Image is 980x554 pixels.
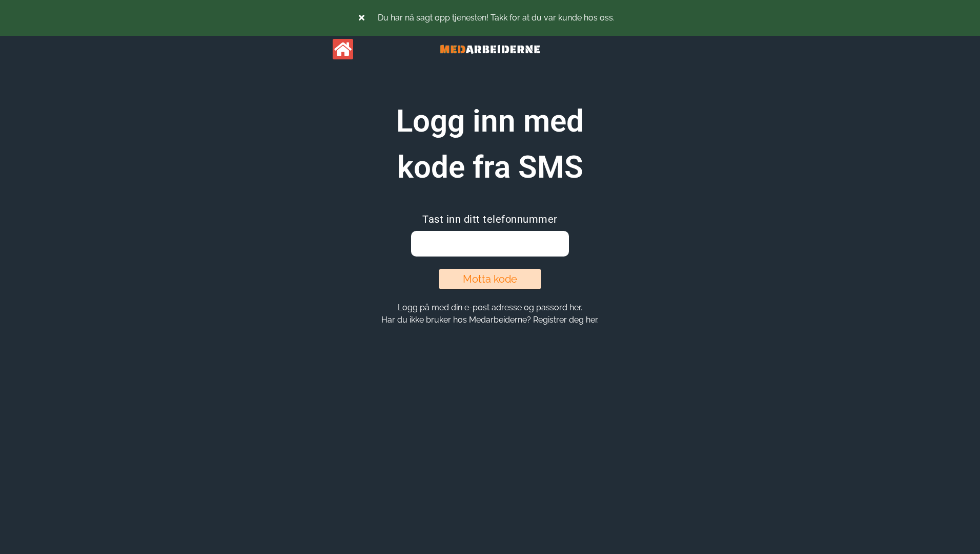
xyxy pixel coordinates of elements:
[439,269,541,289] button: Motta kode
[378,314,602,325] button: Har du ikke bruker hos Medarbeiderne? Registrer deg her.
[422,213,558,225] span: Tast inn ditt telefonnummer
[413,31,567,68] img: Banner
[395,302,585,313] button: Logg på med din e-post adresse og passord her.
[362,98,618,190] h1: Logg inn med kode fra SMS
